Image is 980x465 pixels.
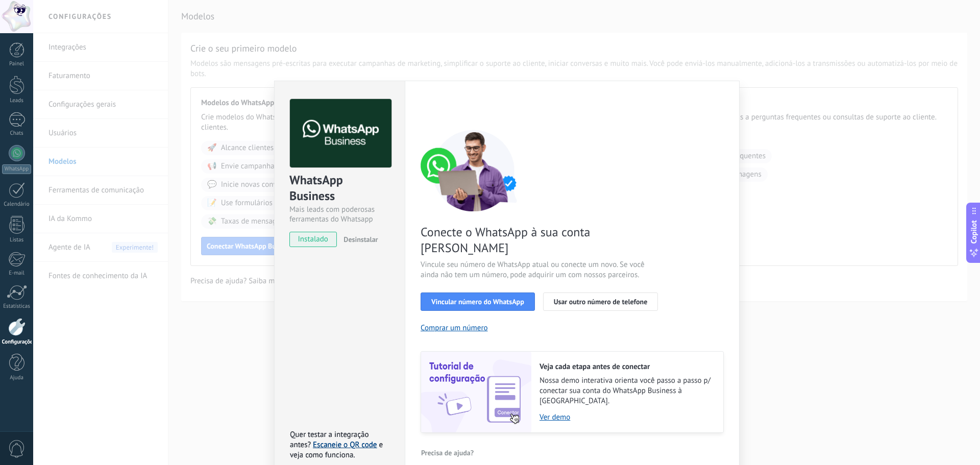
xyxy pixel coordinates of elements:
span: Copilot [969,220,979,243]
div: Ajuda [2,375,32,381]
span: Desinstalar [344,235,378,244]
div: WhatsApp [2,164,31,174]
div: Painel [2,61,32,67]
button: Comprar um número [421,323,488,333]
div: Mais leads com poderosas ferramentas do Whatsapp [289,205,390,224]
button: Vincular número do WhatsApp [421,292,535,311]
button: Precisa de ajuda? [421,445,474,460]
h2: Veja cada etapa antes de conectar [540,362,713,372]
div: Configurações [2,339,32,346]
div: WhatsApp Business [289,172,390,205]
span: Precisa de ajuda? [421,449,474,456]
div: Listas [2,237,32,243]
span: Vincule seu número de WhatsApp atual ou conecte um novo. Se você ainda não tem um número, pode ad... [421,260,664,280]
span: Quer testar a integração antes? [290,430,369,450]
div: Chats [2,130,32,137]
span: Nossa demo interativa orienta você passo a passo p/ conectar sua conta do WhatsApp Business à [GE... [540,376,713,406]
span: Vincular número do WhatsApp [431,298,524,305]
span: Conecte o WhatsApp à sua conta [PERSON_NAME] [421,224,664,256]
span: instalado [290,232,336,247]
a: Escaneie o QR code [313,440,377,450]
img: logo_main.png [290,99,391,168]
div: E-mail [2,270,32,277]
img: connect number [421,130,528,211]
div: Estatísticas [2,303,32,310]
button: Usar outro número de telefone [543,292,658,311]
a: Ver demo [540,412,713,422]
span: e veja como funciona. [290,440,383,460]
div: Calendário [2,201,32,208]
button: Desinstalar [339,232,378,247]
span: Usar outro número de telefone [554,298,648,305]
div: Leads [2,97,32,104]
